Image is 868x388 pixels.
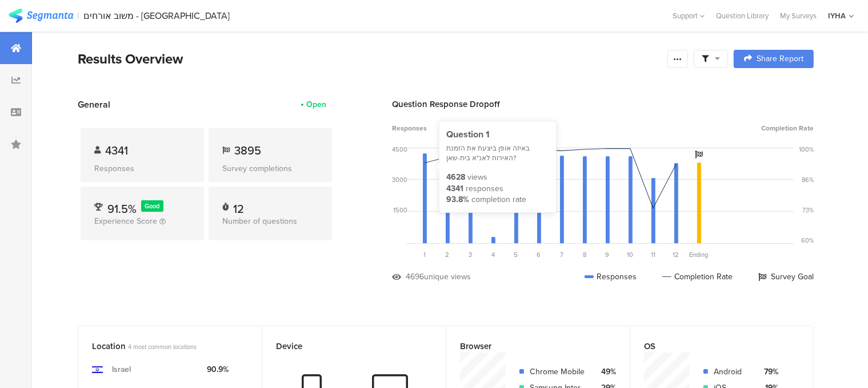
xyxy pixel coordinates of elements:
div: Responses [94,163,190,175]
span: 1 [423,250,426,259]
span: 7 [560,250,563,259]
div: 4696 [406,271,424,283]
div: 4628 [446,172,465,183]
span: Completion Rate [761,123,814,133]
div: unique views [424,271,471,283]
span: 12 [673,250,679,259]
div: 4341 [446,183,463,195]
div: משוב אורחים - [GEOGRAPHIC_DATA] [84,10,230,21]
span: Responses [392,123,427,133]
i: Survey Goal [695,151,703,159]
div: 73% [802,205,814,215]
span: Good [145,201,160,211]
div: IYHA [828,10,846,21]
div: views [467,172,487,183]
span: 3895 [234,142,261,159]
div: 60% [801,236,814,245]
div: Question Response Dropoff [392,98,814,110]
span: 3 [469,250,472,259]
span: 4341 [105,142,128,159]
div: Device [276,340,413,353]
span: 8 [583,250,586,259]
img: segmanta logo [9,9,73,23]
span: 91.5% [107,200,137,217]
span: 11 [651,250,655,259]
div: Location [92,340,229,353]
a: My Surveys [774,10,822,21]
span: 10 [627,250,634,259]
span: 9 [606,250,610,259]
span: Number of questions [222,215,297,227]
div: Android [714,366,749,378]
div: Question 1 [446,128,549,141]
div: 86% [802,175,814,184]
div: Results Overview [78,49,662,69]
div: 3000 [392,175,407,184]
div: 79% [758,366,778,378]
div: 93.8% [446,194,469,205]
div: responses [466,183,503,195]
div: Chrome Mobile [530,366,587,378]
a: Question Library [710,10,774,21]
span: 4 [491,250,495,259]
span: Share Report [757,55,803,63]
div: 1500 [393,205,407,215]
div: | [78,9,79,22]
div: Ending [687,250,710,259]
div: OS [644,340,781,353]
span: 5 [514,250,518,259]
div: completion rate [471,194,526,205]
span: Experience Score [94,215,157,227]
div: 100% [799,145,814,154]
div: 4500 [392,145,407,154]
div: Responses [585,271,637,283]
div: 12 [233,200,244,212]
span: 6 [537,250,541,259]
div: Support [673,7,705,25]
span: 4 most common locations [128,342,197,351]
div: באיזה אופן ביצעת את הזמנת האירוח לאנ"א בית-שאן? [446,144,549,163]
div: Open [306,98,326,110]
div: Completion Rate [662,271,733,283]
span: General [78,98,110,111]
span: 2 [446,250,450,259]
div: Israel [112,363,131,375]
div: Browser [460,340,597,353]
div: 49% [596,366,616,378]
div: Survey Goal [758,271,814,283]
div: 90.9% [207,363,229,375]
div: Survey completions [222,163,318,175]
